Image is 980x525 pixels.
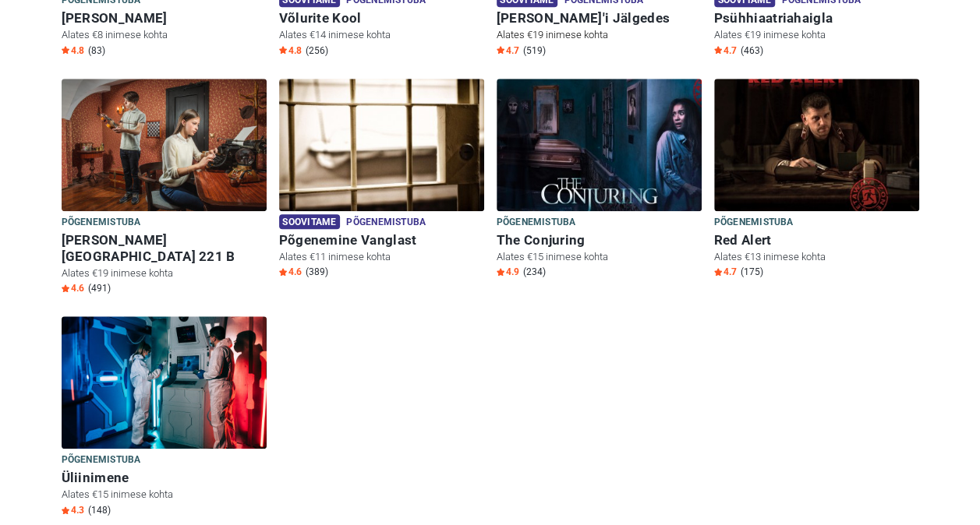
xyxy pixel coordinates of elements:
p: Alates €19 inimese kohta [497,28,702,42]
span: Põgenemistuba [62,214,141,231]
p: Alates €8 inimese kohta [62,28,267,42]
p: Alates €19 inimese kohta [62,266,267,280]
img: The Conjuring [497,79,702,211]
span: Põgenemistuba [497,214,576,231]
img: Üliinimene [62,316,267,449]
h6: The Conjuring [497,232,702,248]
p: Alates €15 inimese kohta [497,250,702,264]
img: Star [279,268,287,276]
span: Põgenemistuba [62,452,141,469]
span: (175) [741,266,763,278]
span: 4.7 [714,44,737,57]
h6: Psühhiaatriahaigla [714,10,919,26]
span: (83) [88,44,105,57]
p: Alates €11 inimese kohta [279,250,484,264]
h6: [PERSON_NAME] [62,10,267,26]
p: Alates €19 inimese kohta [714,28,919,42]
span: (519) [523,44,546,57]
a: The Conjuring Põgenemistuba The Conjuring Alates €15 inimese kohta Star4.9 (234) [497,79,702,282]
img: Star [62,284,69,292]
img: Põgenemine Vanglast [279,79,484,211]
h6: Üliinimene [62,470,267,486]
p: Alates €13 inimese kohta [714,250,919,264]
h6: Võlurite Kool [279,10,484,26]
img: Star [714,268,722,276]
img: Star [497,46,504,54]
span: Põgenemistuba [714,214,794,231]
img: Star [62,506,69,514]
span: 4.8 [62,44,84,57]
img: Star [497,268,504,276]
a: Baker Street 221 B Põgenemistuba [PERSON_NAME][GEOGRAPHIC_DATA] 221 B Alates €19 inimese kohta St... [62,79,267,298]
h6: Red Alert [714,232,919,248]
a: Üliinimene Põgenemistuba Üliinimene Alates €15 inimese kohta Star4.3 (148) [62,316,267,520]
h6: Põgenemine Vanglast [279,232,484,248]
h6: [PERSON_NAME]'i Jälgedes [497,10,702,26]
span: (148) [88,504,111,516]
span: 4.6 [62,282,84,294]
h6: [PERSON_NAME][GEOGRAPHIC_DATA] 221 B [62,232,267,265]
img: Red Alert [714,79,919,211]
img: Star [714,46,722,54]
span: (234) [523,266,546,278]
span: Soovitame [279,214,341,229]
span: (491) [88,282,111,294]
span: 4.3 [62,504,84,516]
span: 4.8 [279,44,302,57]
p: Alates €14 inimese kohta [279,28,484,42]
a: Põgenemine Vanglast Soovitame Põgenemistuba Põgenemine Vanglast Alates €11 inimese kohta Star4.6 ... [279,79,484,282]
img: Star [62,46,69,54]
a: Red Alert Põgenemistuba Red Alert Alates €13 inimese kohta Star4.7 (175) [714,79,919,282]
img: Star [279,46,287,54]
span: (256) [306,44,328,57]
img: Baker Street 221 B [62,79,267,211]
span: Põgenemistuba [346,214,426,231]
span: (389) [306,266,328,278]
p: Alates €15 inimese kohta [62,488,267,502]
span: 4.7 [714,266,737,278]
span: 4.9 [497,266,519,278]
span: 4.6 [279,266,302,278]
span: 4.7 [497,44,519,57]
span: (463) [741,44,763,57]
